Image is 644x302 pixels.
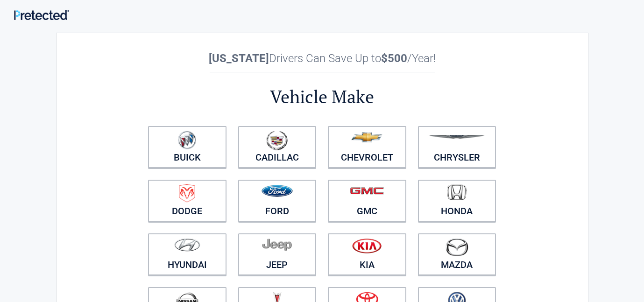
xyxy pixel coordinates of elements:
a: Mazda [418,233,496,275]
img: chrysler [428,135,485,139]
img: buick [178,131,196,149]
b: [US_STATE] [209,52,269,65]
img: jeep [262,238,292,251]
a: Chrysler [418,126,496,168]
a: Cadillac [238,126,317,168]
h2: Vehicle Make [142,85,502,109]
a: Jeep [238,233,317,275]
img: dodge [179,184,195,203]
a: GMC [328,180,406,222]
a: Ford [238,180,317,222]
a: Dodge [148,180,226,222]
img: cadillac [266,131,288,150]
img: honda [447,184,467,201]
img: hyundai [174,238,200,252]
a: Hyundai [148,233,226,275]
a: Buick [148,126,226,168]
h2: Drivers Can Save Up to /Year [142,52,502,65]
b: $500 [381,52,407,65]
img: mazda [445,238,468,256]
a: Chevrolet [328,126,406,168]
img: chevrolet [351,132,382,142]
img: kia [352,238,382,253]
img: Main Logo [14,10,69,20]
a: Kia [328,233,406,275]
img: ford [262,185,293,197]
img: gmc [350,187,384,195]
a: Honda [418,180,496,222]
